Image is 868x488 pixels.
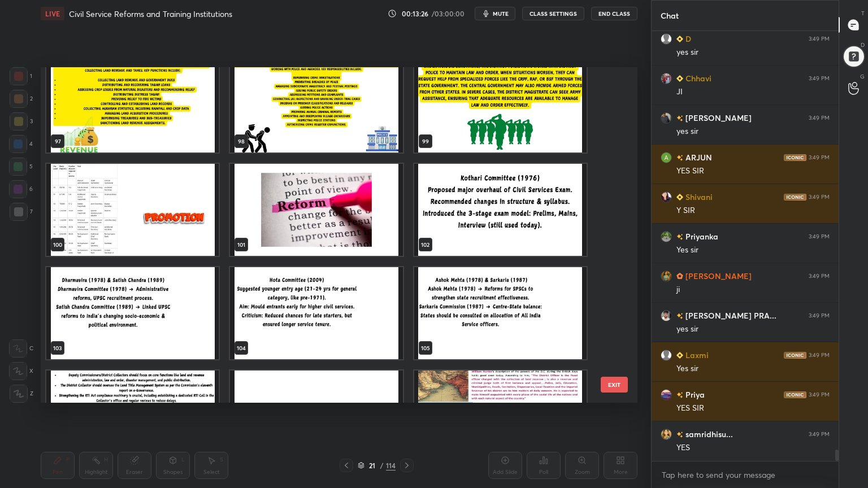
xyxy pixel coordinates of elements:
div: Yes sir [676,363,830,374]
img: 9d244f8b91a94199abc74584ad784677.jpg [661,231,672,242]
div: YES SIR [676,165,830,177]
div: yes sir [676,126,830,137]
div: 21 [367,462,378,469]
div: 2 [10,90,33,108]
div: 3:49 PM [809,154,830,161]
div: yes sir [676,47,830,58]
div: Yes sir [676,245,830,256]
div: 3:49 PM [809,233,830,240]
img: Learner_Badge_beginner_1_8b307cf2a0.svg [676,194,683,201]
img: no-rating-badge.077c3623.svg [676,313,683,319]
h6: [PERSON_NAME] [683,270,752,282]
img: 1e2f3afdb6c748a888285258c69f20f1.jpg [661,310,672,321]
img: Learner_Badge_beginner_1_8b307cf2a0.svg [676,36,683,42]
button: EXIT [601,377,628,393]
div: ji [676,284,830,295]
p: D [861,41,865,49]
h6: Shivani [683,191,713,203]
div: X [9,362,33,380]
img: no-rating-badge.077c3623.svg [676,155,683,161]
img: 40eb4ab65778456da907dd2c9c8eaf6e.jpg [661,152,672,163]
div: Z [10,385,33,403]
img: 5c576226f6de4ec7bd867712efae12fc.jpg [661,429,672,440]
img: no-rating-badge.077c3623.svg [676,432,683,438]
div: 3:49 PM [809,391,830,398]
div: 7 [10,203,33,221]
div: yes sir [676,324,830,335]
p: G [860,72,865,81]
div: 3:49 PM [809,36,830,42]
img: 2104adb35b14470983f27d292edaedfc.jpg [661,271,672,282]
div: 1 [10,67,32,85]
div: 3:49 PM [809,194,830,201]
div: 3:49 PM [809,352,830,359]
img: no-rating-badge.077c3623.svg [676,392,683,398]
span: mute [493,10,509,18]
button: mute [475,7,515,20]
img: default.png [661,350,672,361]
img: Learner_Badge_hustler_a18805edde.svg [676,273,683,280]
img: iconic-dark.1390631f.png [784,194,806,201]
h6: D [683,33,691,45]
img: Learner_Badge_beginner_1_8b307cf2a0.svg [676,352,683,359]
div: 3 [10,112,33,130]
div: / [380,462,384,469]
img: d4f4c8d722b14ee7bc8b1b06c0189aa5.jpg [661,112,672,124]
img: Learner_Badge_beginner_1_8b307cf2a0.svg [676,75,683,82]
img: a8397cb8cf0b4ec2900d1ed117460f61.jpg [661,191,672,203]
h6: [PERSON_NAME] [683,112,752,124]
img: default.png [661,33,672,45]
div: 114 [386,460,396,470]
button: CLASS SETTINGS [522,7,584,20]
div: grid [652,31,839,461]
p: Chat [652,1,688,30]
div: 5 [9,158,33,176]
h6: Priyanka [683,230,718,242]
h4: Civil Service Reforms and Training Institutions [69,8,232,19]
button: End Class [591,7,637,20]
img: iconic-dark.1390631f.png [784,154,806,161]
h6: Priya [683,389,705,400]
img: 94fe3ad444f14e448a7508abba0203c3.jpg [661,389,672,400]
h6: Chhavi [683,72,711,84]
div: 3:49 PM [809,115,830,121]
div: 3:49 PM [809,431,830,438]
div: Y SIR [676,205,830,216]
div: YES [676,442,830,454]
div: LIVE [41,7,64,20]
h6: ARJUN [683,151,712,163]
div: 6 [9,180,33,198]
div: C [9,339,33,358]
img: iconic-dark.1390631f.png [784,352,806,359]
h6: Laxmi [683,349,709,361]
div: grid [41,67,618,403]
img: no-rating-badge.077c3623.svg [676,115,683,121]
img: 3 [661,73,672,84]
div: 3:49 PM [809,273,830,280]
h6: [PERSON_NAME] PRA... [683,310,776,321]
div: 3:49 PM [809,75,830,82]
div: 4 [9,135,33,153]
h6: samridhisu... [683,428,733,440]
div: JI [676,86,830,98]
img: no-rating-badge.077c3623.svg [676,234,683,240]
div: YES SIR [676,403,830,414]
img: iconic-dark.1390631f.png [784,391,806,398]
div: 3:49 PM [809,312,830,319]
p: T [861,9,865,18]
